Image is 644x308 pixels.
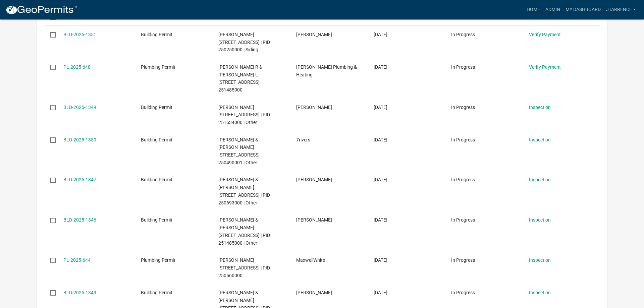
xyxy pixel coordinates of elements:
[451,105,475,110] span: In Progress
[63,257,91,263] a: PL-2025-644
[374,105,387,110] span: 10/10/2025
[529,290,551,295] a: Inspection
[451,64,475,70] span: In Progress
[529,105,551,110] a: Inspection
[63,137,96,142] a: BLD-2025-1350
[524,3,543,16] a: Home
[529,257,551,263] a: Inspection
[374,177,387,182] span: 10/09/2025
[529,177,551,182] a: Inspection
[451,217,475,223] span: In Progress
[529,137,551,142] a: Inspection
[218,105,270,125] span: THOMPSON-HAKES, JULIE 308 REGENT DR, Houston County | PID 251634000 | Other
[141,137,172,142] span: Building Permit
[451,177,475,182] span: In Progress
[141,217,172,223] span: Building Permit
[218,64,262,93] span: BERGSTROM,DEAN R & SALLY L 181 MC INTOSH RD E, Houston County | PID 251485000
[63,217,96,223] a: BLD-2025-1346
[374,217,387,223] span: 10/09/2025
[374,290,387,295] span: 10/07/2025
[218,137,260,165] span: OLSON, RODGER & CLARICE 512 4TH ST S, Houston County | PID 250490001 | Other
[141,105,172,110] span: Building Permit
[141,177,172,182] span: Building Permit
[141,257,175,263] span: Plumbing Permit
[218,177,270,205] span: KIMBALL, ADAM & TIFFANY 418 SHORE ACRES RD, Houston County | PID 250693000 | Other
[451,257,475,263] span: In Progress
[218,32,270,53] span: WOODARD,RYAN L 421 1ST ST N, Houston County | PID 250250000 | Siding
[141,32,172,37] span: Building Permit
[218,257,270,278] span: BOOKER, ABIGAIL 912 OAK ST S, Houston County | PID 250560000
[141,64,175,70] span: Plumbing Permit
[296,105,332,110] span: Taylor Costello
[296,177,332,182] span: Don Hogan
[529,64,561,70] a: Verify Payment
[451,137,475,142] span: In Progress
[296,290,332,295] span: Shawn Wetterlin
[374,137,387,142] span: 10/09/2025
[296,32,332,37] span: Josie
[63,105,96,110] a: BLD-2025-1349
[63,64,91,70] a: PL-2025-648
[543,3,563,16] a: Admin
[451,290,475,295] span: In Progress
[603,3,639,16] a: jtarrence
[296,257,325,263] span: MaxwellWhite
[529,217,551,223] a: Inspection
[296,64,357,77] span: Niebuhr Plumbing & Heating
[63,290,96,295] a: BLD-2025-1343
[63,177,96,182] a: BLD-2025-1347
[563,3,603,16] a: My Dashboard
[374,64,387,70] span: 10/13/2025
[529,32,561,37] a: Verify Payment
[218,217,270,245] span: BERGSTROM, DEAN & SALLY 181 MC INTOSH RD E, Houston County | PID 251485000 | Other
[63,32,96,37] a: BLD-2025-1351
[374,32,387,37] span: 10/13/2025
[296,137,310,142] span: 7rivers
[296,217,332,223] span: Don Hogan
[451,32,475,37] span: In Progress
[141,290,172,295] span: Building Permit
[374,257,387,263] span: 10/08/2025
